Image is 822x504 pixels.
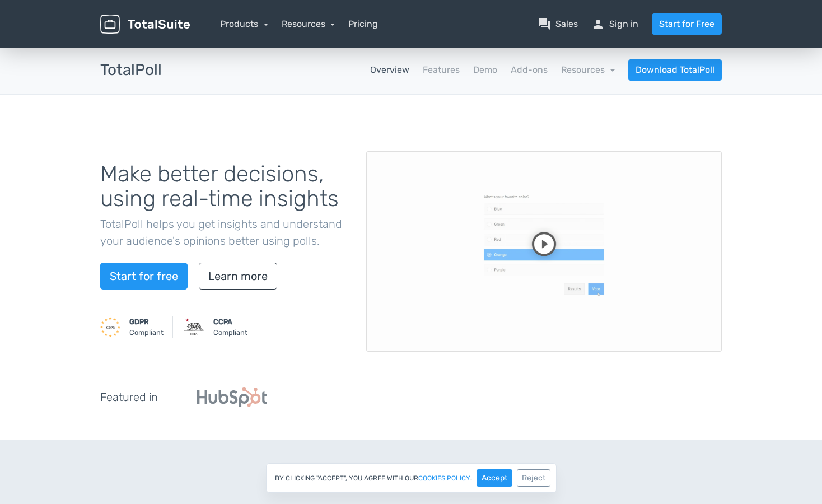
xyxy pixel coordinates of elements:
[418,475,470,482] a: cookies policy
[348,17,378,31] a: Pricing
[628,59,722,81] a: Download TotalPoll
[511,63,548,77] a: Add-ons
[213,318,232,326] strong: CCPA
[652,13,722,35] a: Start for Free
[100,263,188,290] a: Start for free
[100,391,158,403] h5: Featured in
[591,17,638,31] a: personSign in
[370,63,409,77] a: Overview
[591,17,605,31] span: person
[517,469,550,487] button: Reject
[282,18,335,29] a: Resources
[477,469,512,487] button: Accept
[100,216,349,249] p: TotalPoll helps you get insights and understand your audience's opinions better using polls.
[473,63,497,77] a: Demo
[100,15,190,34] img: TotalSuite for WordPress
[129,318,149,326] strong: GDPR
[100,317,120,337] img: GDPR
[213,316,247,338] small: Compliant
[100,162,349,211] h1: Make better decisions, using real-time insights
[423,63,460,77] a: Features
[561,64,615,75] a: Resources
[538,17,578,31] a: question_answerSales
[220,18,268,29] a: Products
[129,316,164,338] small: Compliant
[266,463,557,493] div: By clicking "Accept", you agree with our .
[538,17,551,31] span: question_answer
[100,62,162,79] h3: TotalPoll
[184,317,204,337] img: CCPA
[197,387,267,407] img: Hubspot
[199,263,277,290] a: Learn more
